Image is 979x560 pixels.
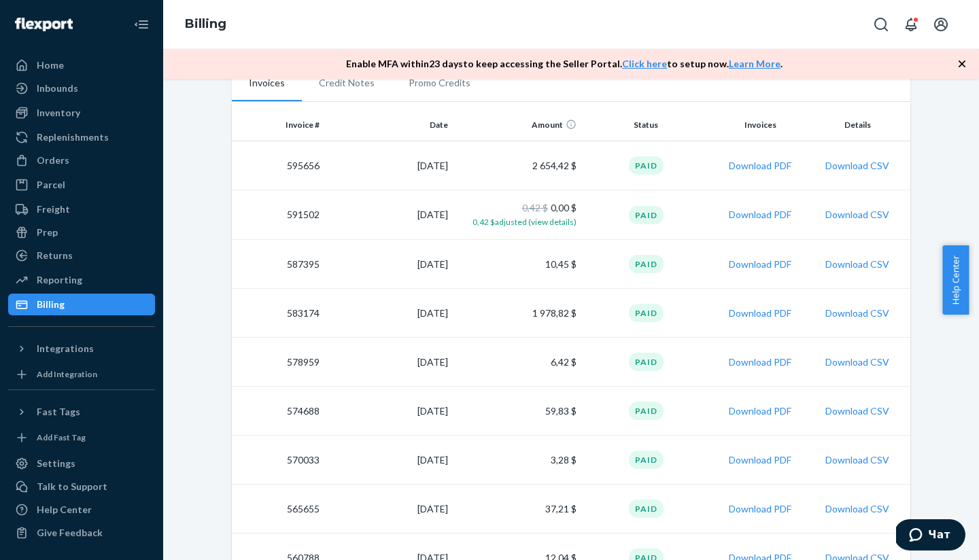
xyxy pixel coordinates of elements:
ol: breadcrumbs [174,5,237,44]
a: Returns [8,245,155,266]
td: 565655 [232,485,325,533]
td: 2 654,42 $ [453,141,582,190]
button: Download CSV [825,404,889,418]
th: Date [325,109,453,141]
div: Integrations [37,342,94,355]
button: Download PDF [729,453,791,467]
div: Reporting [37,273,82,287]
span: 0,42 $ adjusted (view details) [473,217,577,227]
div: Paid [629,156,664,175]
div: Add Integration [37,368,97,380]
button: Download PDF [729,159,791,173]
td: [DATE] [325,190,453,240]
div: Home [37,58,64,72]
a: Billing [185,16,226,31]
button: Download CSV [825,453,889,467]
div: Prep [37,226,58,239]
td: [DATE] [325,289,453,338]
button: Download PDF [729,307,791,320]
button: Download CSV [825,307,889,320]
td: 0,00 $ [453,190,582,240]
td: 6,42 $ [453,338,582,387]
button: Open notifications [897,11,925,38]
a: Learn More [729,58,780,69]
div: Returns [37,249,73,262]
p: Enable MFA within 23 days to keep accessing the Seller Portal. to setup now. . [346,57,783,71]
button: Download CSV [825,502,889,516]
li: Credit Notes [302,66,392,100]
button: Download CSV [825,258,889,271]
th: Status [582,109,710,141]
div: Add Fast Tag [37,432,86,443]
button: Download PDF [729,208,791,222]
button: Download CSV [825,355,889,369]
button: 0,42 $adjusted (view details) [473,215,577,228]
div: Inventory [37,106,80,120]
div: Billing [37,298,65,311]
button: Help Center [942,245,969,315]
th: Invoice # [232,109,325,141]
div: Replenishments [37,130,109,144]
div: Paid [629,402,664,420]
button: Fast Tags [8,401,155,423]
td: 59,83 $ [453,387,582,436]
a: Add Integration [8,365,155,384]
div: Fast Tags [37,405,80,419]
button: Download PDF [729,502,791,516]
a: Reporting [8,269,155,291]
div: Freight [37,203,70,216]
td: 3,28 $ [453,436,582,485]
td: [DATE] [325,436,453,485]
a: Home [8,54,155,76]
button: Download CSV [825,159,889,173]
a: Help Center [8,499,155,521]
div: Paid [629,451,664,469]
th: Invoices [710,109,810,141]
button: Download CSV [825,208,889,222]
li: Promo Credits [392,66,487,100]
td: [DATE] [325,338,453,387]
a: Billing [8,294,155,315]
button: Give Feedback [8,522,155,544]
td: 591502 [232,190,325,240]
td: 37,21 $ [453,485,582,533]
a: Orders [8,150,155,171]
li: Invoices [232,66,302,101]
a: Replenishments [8,126,155,148]
div: Paid [629,500,664,518]
a: Inventory [8,102,155,124]
span: 0,42 $ [522,202,548,213]
td: 587395 [232,240,325,289]
button: Close Navigation [128,11,155,38]
a: Prep [8,222,155,243]
div: Paid [629,206,664,224]
button: Open Search Box [868,11,895,38]
button: Open account menu [927,11,955,38]
a: Parcel [8,174,155,196]
div: Talk to Support [37,480,107,493]
div: Paid [629,255,664,273]
td: [DATE] [325,485,453,533]
td: [DATE] [325,387,453,436]
button: Download PDF [729,355,791,369]
th: Amount [453,109,582,141]
div: Paid [629,353,664,371]
td: 578959 [232,338,325,387]
td: 570033 [232,436,325,485]
td: 10,45 $ [453,240,582,289]
iframe: Открывает виджет, в котором вы можете побеседовать в чате со своим агентом [896,519,965,553]
th: Details [810,109,910,141]
button: Download PDF [729,258,791,271]
div: Settings [37,457,75,470]
td: [DATE] [325,240,453,289]
div: Help Center [37,503,92,517]
button: Download PDF [729,404,791,418]
a: Inbounds [8,77,155,99]
div: Orders [37,154,69,167]
td: [DATE] [325,141,453,190]
a: Click here [622,58,667,69]
a: Freight [8,198,155,220]
td: 1 978,82 $ [453,289,582,338]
